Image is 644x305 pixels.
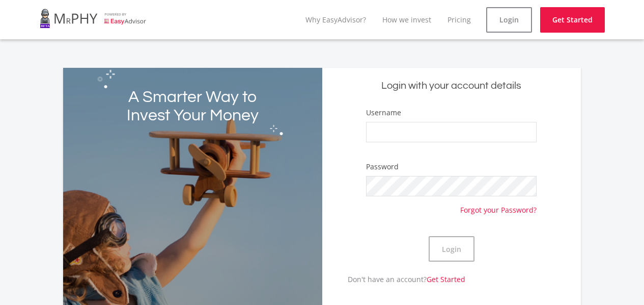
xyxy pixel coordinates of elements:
h2: A Smarter Way to Invest Your Money [115,88,270,125]
a: Pricing [447,15,471,24]
a: Login [486,7,532,33]
a: Forgot your Password? [460,196,537,215]
h5: Login with your account details [330,79,573,93]
a: Why EasyAdvisor? [305,15,366,24]
a: How we invest [382,15,431,24]
p: Don't have an account? [322,274,465,285]
a: Get Started [540,7,605,33]
button: Login [429,236,474,262]
label: Password [366,162,399,172]
a: Get Started [427,274,465,284]
label: Username [366,108,401,118]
